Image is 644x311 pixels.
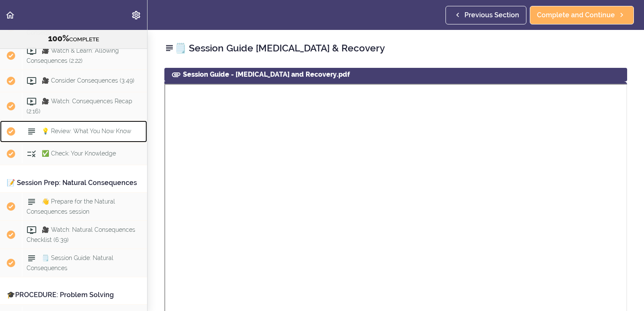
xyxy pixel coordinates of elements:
svg: Back to course curriculum [5,10,15,20]
div: COMPLETE [11,33,137,44]
span: 👋 Prepare for the Natural Consequences session [27,198,115,214]
a: Previous Section [445,6,526,24]
span: ✅ Check: Your Knowledge [42,150,116,157]
span: 🎥 Watch: Natural Consequences Checklist (6:39) [27,226,135,243]
span: 🎥 Watch & Learn: Allowing Consequences (2:22) [27,47,119,64]
h2: 🗒️ Session Guide [MEDICAL_DATA] & Recovery [164,41,627,55]
span: 🗒️ Session Guide: Natural Consequences [27,255,113,271]
a: Complete and Continue [530,6,634,24]
span: Previous Section [464,10,519,20]
span: 🎥 Watch: Consequences Recap (2:16) [27,98,132,114]
div: Session Guide - [MEDICAL_DATA] and Recovery.pdf [164,68,627,81]
span: 💡 Review: What You Now Know [42,128,131,134]
span: 100% [48,33,69,43]
span: 🎥 Consider Consequences (3:49) [42,77,134,84]
span: Complete and Continue [537,10,615,20]
svg: Settings Menu [131,10,141,20]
